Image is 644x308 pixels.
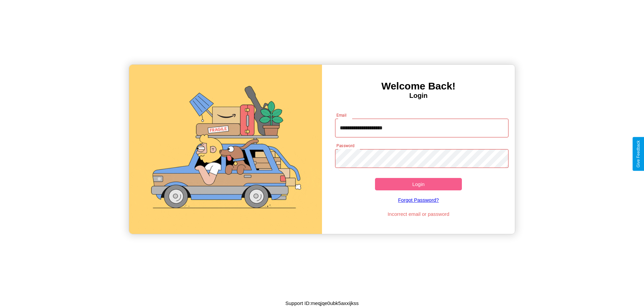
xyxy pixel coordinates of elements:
[332,209,505,219] p: Incorrect email or password
[322,92,515,100] h4: Login
[332,190,505,209] a: Forgot Password?
[636,140,641,168] div: Give Feedback
[285,299,359,308] p: Support ID: meqjqe0ubk5axxijkss
[336,143,354,148] label: Password
[375,178,462,190] button: Login
[322,80,515,92] h3: Welcome Back!
[129,65,322,234] img: gif
[336,112,347,118] label: Email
